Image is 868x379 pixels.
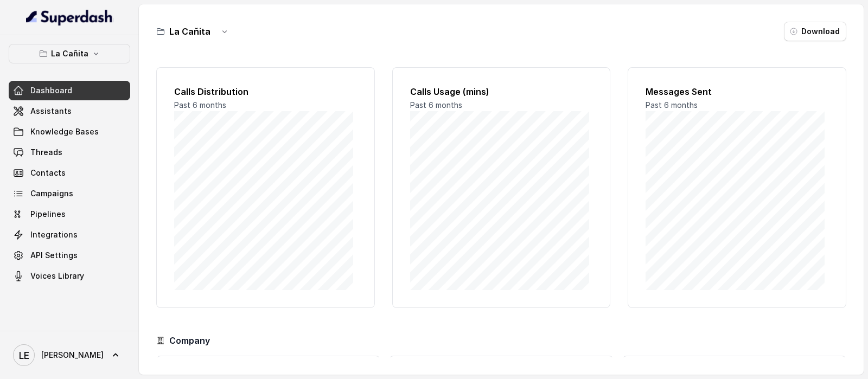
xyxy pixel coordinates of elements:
a: Knowledge Bases [9,122,130,142]
h3: Company [169,334,210,347]
h2: Calls Usage (mins) [410,85,593,98]
a: Dashboard [9,81,130,100]
span: Integrations [30,229,78,240]
a: API Settings [9,246,130,265]
text: LE [19,350,29,361]
h3: La Cañita [169,25,210,38]
span: [PERSON_NAME] [41,350,104,361]
span: Dashboard [30,85,72,96]
span: Voices Library [30,271,84,281]
span: Past 6 months [646,100,698,110]
h2: Messages Sent [646,85,828,98]
a: Contacts [9,163,130,183]
span: Campaigns [30,188,73,199]
span: Pipelines [30,209,66,220]
h2: Calls Distribution [174,85,357,98]
span: Past 6 months [410,100,462,110]
button: Download [784,22,846,41]
span: Assistants [30,106,72,117]
a: Assistants [9,101,130,121]
img: light.svg [26,9,113,26]
a: [PERSON_NAME] [9,340,130,370]
a: Campaigns [9,184,130,203]
span: Contacts [30,168,66,178]
span: API Settings [30,250,78,261]
span: Past 6 months [174,100,226,110]
span: Knowledge Bases [30,126,99,137]
a: Voices Library [9,266,130,286]
a: Threads [9,143,130,162]
a: Integrations [9,225,130,245]
a: Pipelines [9,204,130,224]
p: La Cañita [51,47,88,60]
button: La Cañita [9,44,130,63]
span: Threads [30,147,62,158]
